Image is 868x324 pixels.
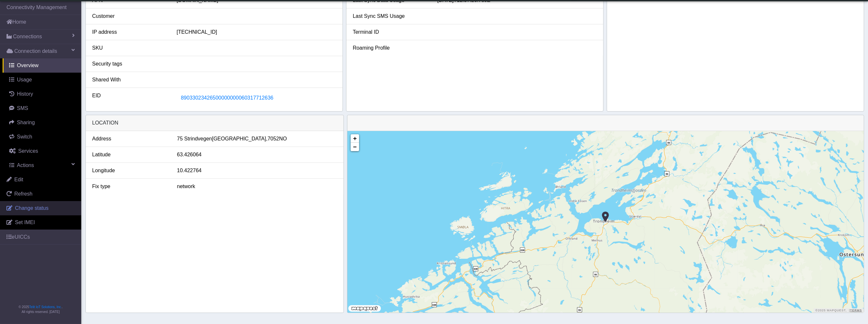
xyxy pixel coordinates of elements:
[87,28,172,36] div: IP address
[29,305,62,309] a: Telit IoT Solutions, Inc.
[87,92,172,104] div: EID
[172,28,341,36] div: [TECHNICAL_ID]
[87,151,172,159] div: Latitude
[17,134,32,139] span: Switch
[87,183,172,190] div: Fix type
[18,148,38,154] span: Services
[17,162,34,168] span: Actions
[181,95,273,101] span: 89033023426500000000060317712636
[3,130,81,144] a: Switch
[172,151,342,159] div: 63.426064
[3,58,81,73] a: Overview
[17,105,28,111] span: SMS
[176,92,278,104] button: 89033023426500000000060317712636
[348,28,433,36] div: Terminal ID
[348,44,433,52] div: Roaming Profile
[87,135,172,143] div: Address
[172,167,342,174] div: 10.422764
[177,135,212,143] span: 75 Strindvegen
[15,220,35,225] span: Set IMEI
[14,47,57,55] span: Connection details
[814,308,863,313] div: ©2025 MapQuest, |
[13,33,42,41] span: Connections
[86,115,343,131] div: LOCATION
[3,87,81,101] a: History
[87,76,172,84] div: Shared With
[279,135,287,143] span: NO
[3,144,81,158] a: Services
[87,167,172,174] div: Longitude
[267,135,279,143] span: 7052
[14,177,23,182] span: Edit
[17,120,35,125] span: Sharing
[351,143,359,151] a: Zoom out
[3,101,81,115] a: SMS
[212,135,267,143] span: [GEOGRAPHIC_DATA],
[14,191,32,197] span: Refresh
[87,44,172,52] div: SKU
[3,73,81,87] a: Usage
[3,158,81,173] a: Actions
[17,91,33,97] span: History
[348,12,433,20] div: Last Sync SMS Usage
[850,309,862,312] a: Terms
[87,60,172,68] div: Security tags
[172,183,342,190] div: network
[17,63,39,68] span: Overview
[15,205,48,211] span: Change status
[87,12,172,20] div: Customer
[351,134,359,143] a: Zoom in
[17,77,32,82] span: Usage
[3,115,81,130] a: Sharing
